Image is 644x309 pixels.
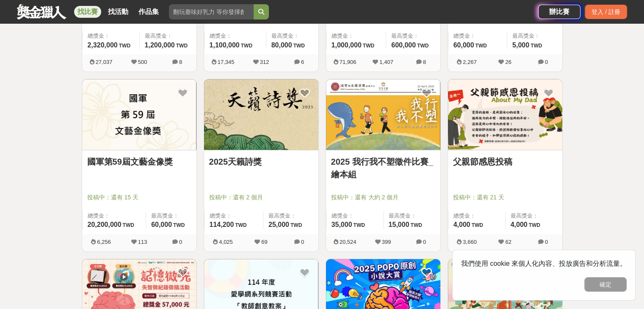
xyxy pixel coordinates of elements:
[209,193,313,202] span: 投稿中：還有 2 個月
[410,222,422,228] span: TWD
[218,59,235,65] span: 17,345
[173,222,185,228] span: TWD
[210,41,240,49] span: 1,100,000
[353,222,365,228] span: TWD
[74,6,101,18] a: 找比賽
[332,32,381,40] span: 總獎金：
[538,5,580,19] a: 辦比賽
[271,32,313,40] span: 最高獎金：
[210,32,261,40] span: 總獎金：
[151,212,191,220] span: 最高獎金：
[82,79,196,150] a: Cover Image
[209,155,313,168] a: 2025天籟詩獎
[271,41,292,49] span: 80,000
[512,41,529,49] span: 5,000
[96,59,113,65] span: 27,037
[511,221,528,228] span: 4,000
[123,222,134,228] span: TWD
[97,239,111,245] span: 6,256
[332,212,378,220] span: 總獎金：
[379,59,393,65] span: 1,407
[88,212,141,220] span: 總獎金：
[151,221,172,228] span: 60,000
[461,260,627,267] span: 我們使用 cookie 來個人化內容、投放廣告和分析流量。
[87,155,191,168] a: 國軍第59屆文藝金像獎
[511,212,557,220] span: 最高獎金：
[138,239,147,245] span: 113
[326,79,440,150] a: Cover Image
[135,6,162,18] a: 作品集
[331,155,435,181] a: 2025 我行我不塑徵件比賽_繪本組
[505,239,511,245] span: 62
[241,43,252,49] span: TWD
[391,41,416,49] span: 600,000
[448,79,562,150] img: Cover Image
[145,41,175,49] span: 1,200,000
[293,43,305,49] span: TWD
[268,212,313,220] span: 最高獎金：
[331,193,435,202] span: 投稿中：還有 大約 2 個月
[210,221,234,228] span: 114,200
[340,239,357,245] span: 20,524
[529,222,540,228] span: TWD
[176,43,188,49] span: TWD
[505,59,511,65] span: 26
[389,221,409,228] span: 15,000
[82,79,196,150] img: Cover Image
[448,79,562,150] a: Cover Image
[545,59,548,65] span: 0
[88,221,122,228] span: 20,200,000
[453,32,502,40] span: 總獎金：
[119,43,130,49] span: TWD
[463,239,477,245] span: 3,660
[169,4,254,19] input: 翻玩臺味好乳力 等你發揮創意！
[453,212,500,220] span: 總獎金：
[453,41,474,49] span: 60,000
[423,239,426,245] span: 0
[179,239,182,245] span: 0
[382,239,391,245] span: 399
[268,221,289,228] span: 25,000
[219,239,233,245] span: 4,025
[105,6,132,18] a: 找活動
[453,155,557,168] a: 父親節感恩投稿
[179,59,182,65] span: 8
[204,79,318,150] a: Cover Image
[417,43,428,49] span: TWD
[584,277,627,292] button: 確定
[585,5,627,19] div: 登入 / 註冊
[88,41,118,49] span: 2,320,000
[512,32,557,40] span: 最高獎金：
[301,239,304,245] span: 0
[332,41,362,49] span: 1,000,000
[545,239,548,245] span: 0
[389,212,435,220] span: 最高獎金：
[235,222,246,228] span: TWD
[138,59,147,65] span: 500
[87,193,191,202] span: 投稿中：還有 15 天
[204,79,318,150] img: Cover Image
[472,222,483,228] span: TWD
[423,59,426,65] span: 8
[453,221,470,228] span: 4,000
[301,59,304,65] span: 6
[88,32,134,40] span: 總獎金：
[210,212,258,220] span: 總獎金：
[531,43,542,49] span: TWD
[340,59,357,65] span: 71,906
[363,43,374,49] span: TWD
[453,193,557,202] span: 投稿中：還有 21 天
[463,59,477,65] span: 2,267
[260,59,269,65] span: 312
[145,32,191,40] span: 最高獎金：
[475,43,486,49] span: TWD
[391,32,435,40] span: 最高獎金：
[290,222,302,228] span: TWD
[326,79,440,150] img: Cover Image
[261,239,267,245] span: 69
[332,221,352,228] span: 35,000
